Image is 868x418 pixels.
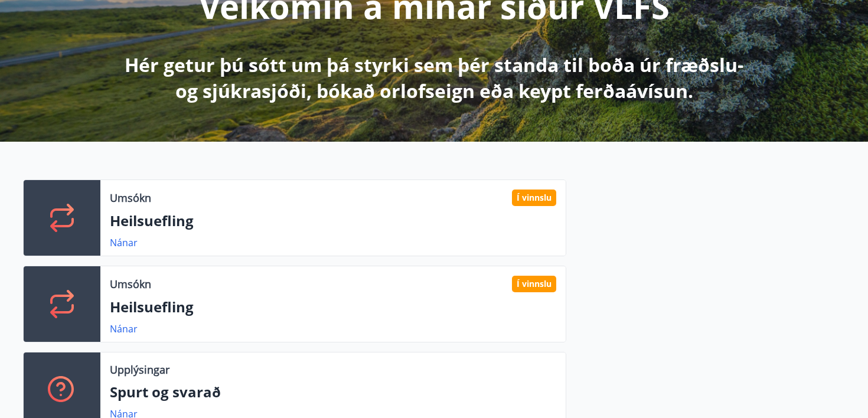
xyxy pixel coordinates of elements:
[110,211,556,231] p: Heilsuefling
[110,276,151,292] p: Umsókn
[110,297,556,317] p: Heilsuefling
[110,236,138,249] a: Nánar
[512,276,556,292] div: Í vinnslu
[122,52,746,104] p: Hér getur þú sótt um þá styrki sem þér standa til boða úr fræðslu- og sjúkrasjóði, bókað orlofsei...
[110,322,138,335] a: Nánar
[110,190,151,205] p: Umsókn
[110,362,169,377] p: Upplýsingar
[512,190,556,206] div: Í vinnslu
[110,382,556,402] p: Spurt og svarað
